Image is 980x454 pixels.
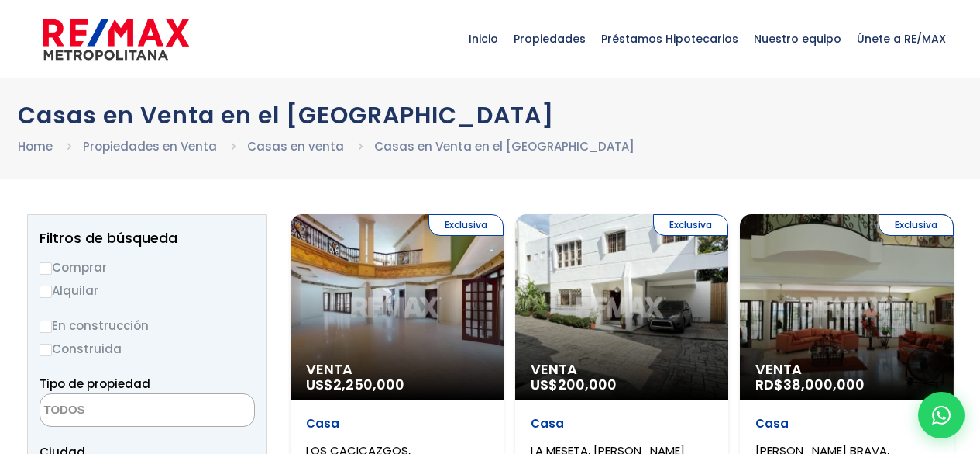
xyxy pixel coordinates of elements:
span: Propiedades [506,16,593,62]
p: Casa [755,416,937,431]
span: Venta [306,362,488,377]
h1: Casas en Venta en el [GEOGRAPHIC_DATA] [18,102,963,129]
span: RD$ [755,375,865,394]
label: Construida [40,339,255,359]
input: Comprar [40,262,52,275]
span: 200,000 [558,375,617,394]
span: Únete a RE/MAX [849,16,954,62]
label: Comprar [40,258,255,277]
li: Casas en Venta en el [GEOGRAPHIC_DATA] [374,137,634,156]
span: Tipo de propiedad [40,376,150,392]
label: Alquilar [40,281,255,300]
p: Casa [306,416,488,431]
span: Venta [755,362,937,377]
span: Préstamos Hipotecarios [593,16,746,62]
span: Exclusiva [428,214,504,236]
span: US$ [531,375,617,394]
a: Casas en venta [247,138,344,154]
input: En construcción [40,321,52,333]
label: En construcción [40,316,255,335]
input: Alquilar [40,286,52,298]
span: US$ [306,375,404,394]
textarea: Search [40,394,191,428]
span: 2,250,000 [333,375,404,394]
span: Exclusiva [879,214,954,236]
input: Construida [40,344,52,356]
a: Home [18,138,53,154]
span: 38,000,000 [783,375,865,394]
p: Casa [531,416,713,431]
img: remax-metropolitana-logo [43,16,189,63]
span: Inicio [461,16,506,62]
span: Exclusiva [653,214,728,236]
a: Propiedades en Venta [83,138,217,154]
span: Nuestro equipo [746,16,849,62]
h2: Filtros de búsqueda [40,230,255,246]
span: Venta [531,362,713,377]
